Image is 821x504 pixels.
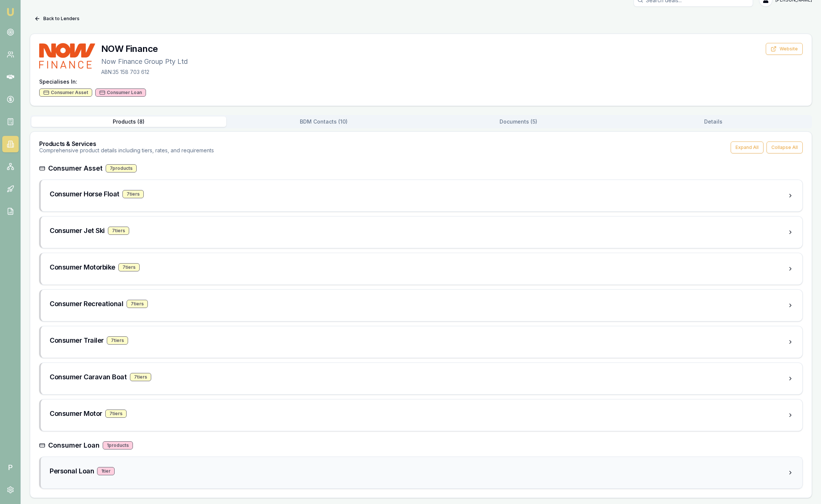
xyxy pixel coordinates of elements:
[48,440,100,451] h3: Consumer Loan
[50,335,104,346] h3: Consumer Trailer
[421,116,616,127] button: Documents ( 5 )
[101,68,188,76] p: ABN: 35 158 703 612
[122,190,144,198] div: 7 tier s
[39,141,214,147] h3: Products & Services
[50,262,115,273] h3: Consumer Motorbike
[50,372,127,382] h3: Consumer Caravan Boat
[31,116,226,127] button: Products ( 8 )
[50,408,102,419] h3: Consumer Motor
[48,163,103,174] h3: Consumer Asset
[6,7,15,16] img: emu-icon-u.png
[50,225,105,236] h3: Consumer Jet Ski
[50,299,124,309] h3: Consumer Recreational
[127,300,148,308] div: 7 tier s
[2,459,19,476] span: P
[95,88,146,97] div: Consumer Loan
[108,227,129,235] div: 7 tier s
[130,373,151,381] div: 7 tier s
[107,336,128,345] div: 7 tier s
[766,43,803,55] button: Website
[616,116,811,127] button: Details
[766,141,803,153] button: Collapse All
[39,78,803,85] h4: Specialises In:
[50,466,94,476] h3: Personal Loan
[30,13,84,25] button: Back to Lenders
[118,263,140,271] div: 7 tier s
[106,164,137,172] div: 7 products
[101,56,188,67] p: Now Finance Group Pty Ltd
[39,88,92,97] div: Consumer Asset
[97,467,115,475] div: 1 tier
[101,43,188,55] h3: NOW Finance
[105,410,127,418] div: 7 tier s
[103,441,133,449] div: 1 products
[39,43,95,69] img: NOW Finance logo
[731,141,764,153] button: Expand All
[226,116,421,127] button: BDM Contacts ( 10 )
[50,189,119,199] h3: Consumer Horse Float
[39,147,214,154] p: Comprehensive product details including tiers, rates, and requirements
